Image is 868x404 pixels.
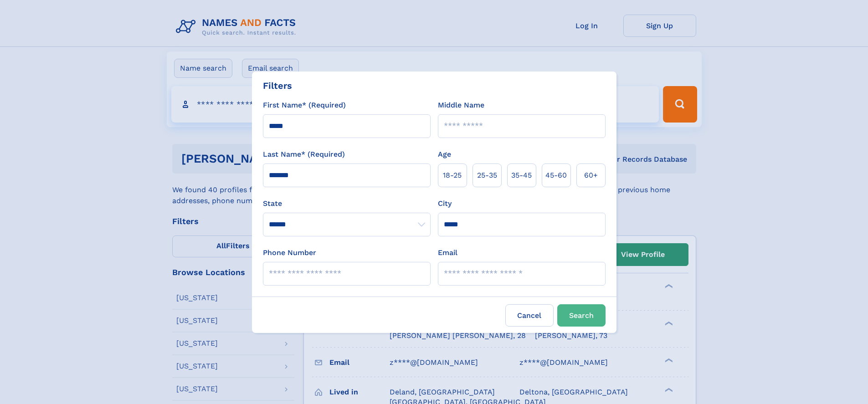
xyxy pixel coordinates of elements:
[263,247,316,258] label: Phone Number
[263,100,346,111] label: First Name* (Required)
[263,198,431,209] label: State
[263,79,292,92] div: Filters
[505,304,554,327] label: Cancel
[557,304,606,327] button: Search
[438,149,451,160] label: Age
[584,170,598,181] span: 60+
[263,149,345,160] label: Last Name* (Required)
[477,170,497,181] span: 25‑35
[443,170,462,181] span: 18‑25
[438,100,484,111] label: Middle Name
[511,170,532,181] span: 35‑45
[438,198,452,209] label: City
[545,170,567,181] span: 45‑60
[438,247,457,258] label: Email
